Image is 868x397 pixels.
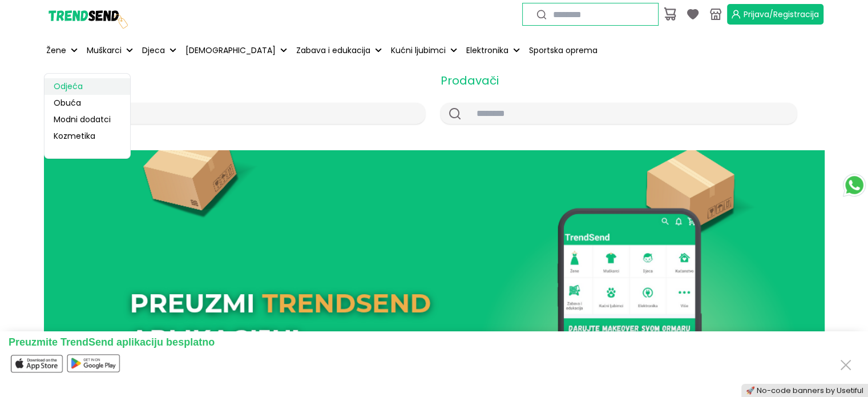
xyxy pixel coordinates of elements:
[142,45,165,57] p: Djeca
[466,45,508,57] p: Elektronika
[391,45,446,57] p: Kućni ljubimci
[87,45,122,57] p: Muškarci
[464,38,522,63] button: Elektronika
[53,72,425,89] h2: Oglasi
[389,38,459,63] button: Kućni ljubimci
[746,386,863,395] a: 🚀 No-code banners by Usetiful
[9,336,215,348] span: Preuzmite TrendSend aplikaciju besplatno
[185,45,276,57] p: [DEMOGRAPHIC_DATA]
[744,9,819,20] span: Prijava/Registracija
[46,45,66,57] p: Žene
[44,38,80,63] button: Žene
[140,38,179,63] button: Djeca
[727,4,823,25] button: Prijava/Registracija
[837,354,855,375] button: Close
[441,72,797,89] h2: Prodavači
[183,38,289,63] button: [DEMOGRAPHIC_DATA]
[296,45,370,57] p: Zabava i edukacija
[527,38,600,63] a: Sportska oprema
[294,38,384,63] button: Zabava i edukacija
[84,38,135,63] button: Muškarci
